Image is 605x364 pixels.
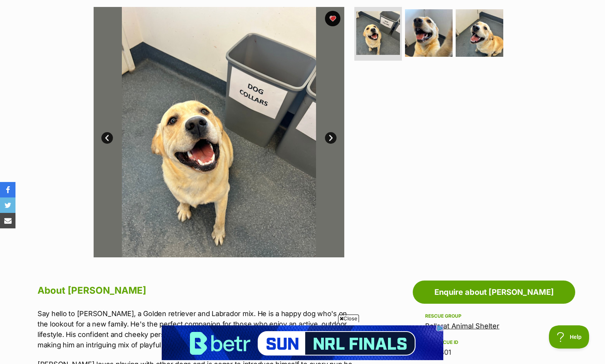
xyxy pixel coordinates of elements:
[38,308,357,350] p: Say hello to [PERSON_NAME], a Golden retriever and Labrador mix. He is a happy dog who's on the l...
[405,9,453,57] img: Photo of Ralph
[325,132,337,144] a: Next
[38,282,357,299] h2: About [PERSON_NAME]
[425,322,499,330] a: Ballarat Animal Shelter
[549,325,590,349] iframe: Help Scout Beacon - Open
[101,132,113,144] a: Prev
[425,347,563,358] div: 1144801
[94,7,344,257] img: Photo of Ralph
[325,11,340,26] button: favourite
[338,315,359,322] span: Close
[344,7,595,257] img: Photo of Ralph
[425,339,563,345] div: PetRescue ID
[456,9,503,57] img: Photo of Ralph
[425,313,563,319] div: Rescue group
[162,325,443,360] iframe: Advertisement
[356,11,400,55] img: Photo of Ralph
[413,281,575,304] a: Enquire about [PERSON_NAME]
